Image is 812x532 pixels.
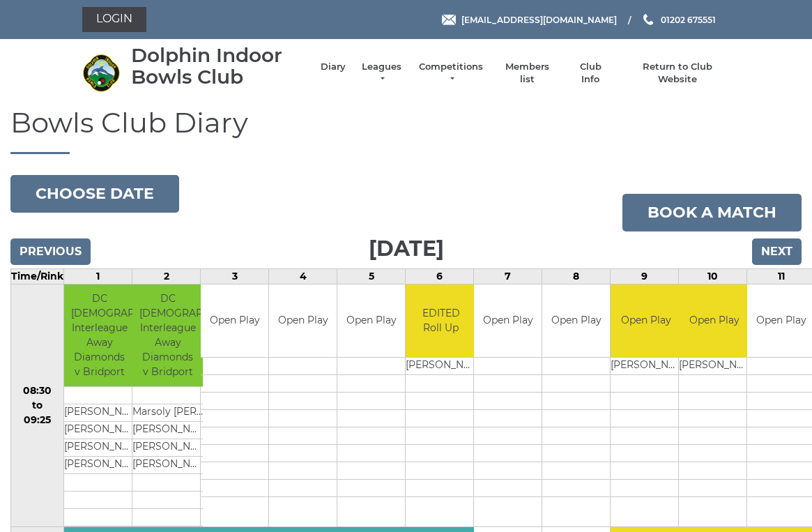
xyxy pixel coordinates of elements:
input: Previous [10,238,91,265]
td: DC [DEMOGRAPHIC_DATA] Interleague Away Diamonds v Bridport [132,284,203,387]
td: [PERSON_NAME] [64,439,135,456]
td: Time/Rink [11,268,64,284]
button: Choose date [10,175,179,213]
td: [PERSON_NAME] [679,358,749,375]
td: [PERSON_NAME] [132,421,203,439]
td: 3 [201,268,269,284]
a: Book a match [622,194,802,231]
td: [PERSON_NAME] [611,358,681,375]
a: Return to Club Website [625,61,730,86]
a: Email [EMAIL_ADDRESS][DOMAIN_NAME] [442,13,617,26]
td: [PERSON_NAME] [132,456,203,473]
a: Club Info [570,61,611,86]
img: Phone us [643,14,653,25]
td: EDITED Roll Up [406,284,476,358]
td: 8 [542,268,611,284]
td: DC [DEMOGRAPHIC_DATA] Interleague Away Diamonds v Bridport [64,284,135,387]
td: 2 [132,268,201,284]
td: Open Play [542,284,610,358]
span: 01202 675551 [661,14,716,24]
td: 5 [337,268,406,284]
td: Open Play [269,284,337,358]
div: Dolphin Indoor Bowls Club [131,45,307,88]
h1: Bowls Club Diary [10,107,802,154]
td: 1 [64,268,132,284]
td: Marsoly [PERSON_NAME] [132,404,203,421]
td: [PERSON_NAME] [132,439,203,456]
td: Open Play [337,284,405,358]
td: Open Play [679,284,749,358]
td: 7 [474,268,542,284]
a: Leagues [360,61,404,86]
td: 08:30 to 09:25 [11,284,64,526]
td: Open Play [474,284,542,358]
input: Next [752,238,802,265]
a: Diary [321,61,346,73]
a: Members list [498,61,556,86]
td: [PERSON_NAME] [64,456,135,473]
td: Open Play [201,284,268,358]
img: Email [442,15,456,25]
a: Competitions [418,61,484,86]
img: Dolphin Indoor Bowls Club [82,54,121,92]
span: [EMAIL_ADDRESS][DOMAIN_NAME] [461,14,617,24]
td: [PERSON_NAME] [64,404,135,421]
a: Login [82,7,146,32]
td: 10 [679,268,747,284]
td: [PERSON_NAME] [406,358,476,375]
td: Open Play [611,284,681,358]
td: 9 [611,268,679,284]
td: 6 [406,268,474,284]
td: [PERSON_NAME] [64,421,135,439]
td: 4 [269,268,337,284]
a: Phone us 01202 675551 [641,13,716,26]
